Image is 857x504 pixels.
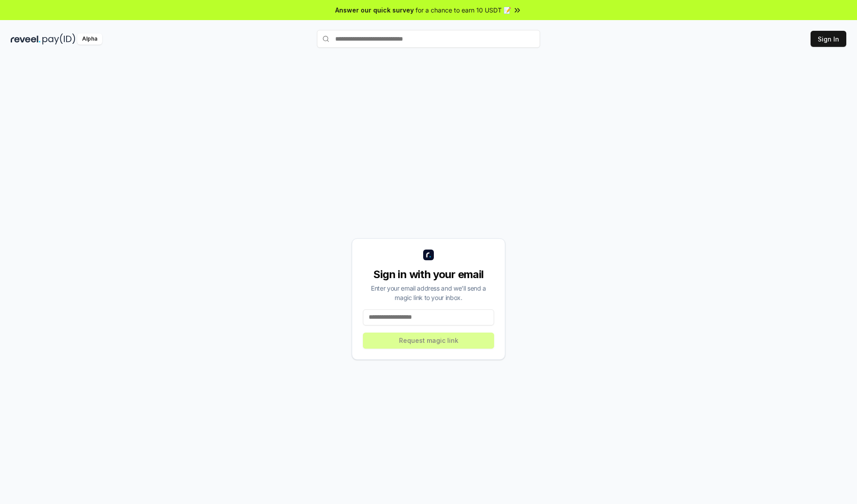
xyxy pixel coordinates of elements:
span: Answer our quick survey [335,5,414,15]
div: Sign in with your email [363,267,494,282]
img: logo_small [423,250,434,260]
img: reveel_dark [11,33,41,45]
button: Sign In [811,31,846,47]
span: for a chance to earn 10 USDT 📝 [416,5,511,15]
div: Alpha [77,33,102,45]
img: pay_id [42,33,75,45]
div: Enter your email address and we’ll send a magic link to your inbox. [363,283,494,302]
